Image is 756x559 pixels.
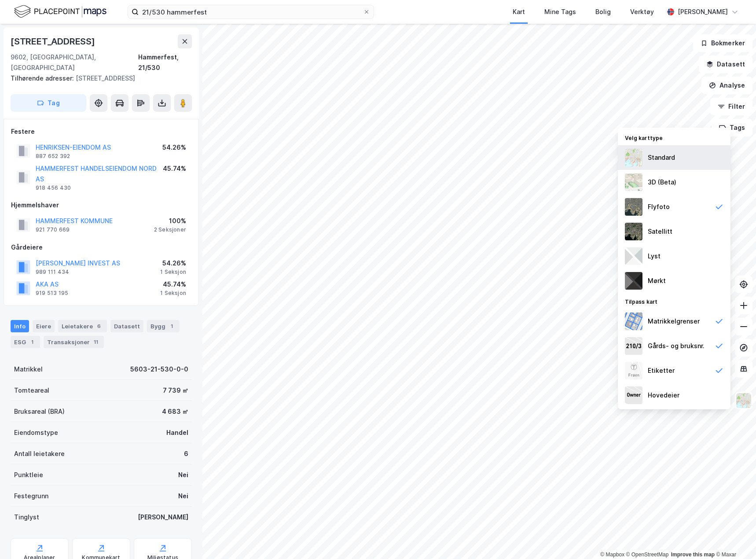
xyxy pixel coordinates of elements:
[14,385,49,396] div: Tomteareal
[625,386,642,404] img: majorOwner.b5e170eddb5c04bfeeff.jpeg
[14,364,43,375] div: Matrikkel
[167,322,176,331] div: 1
[36,226,70,233] div: 921 770 669
[544,7,576,17] div: Mine Tags
[625,247,642,265] img: luj3wr1y2y3+OchiMxRmMxRlscgabnMEmZ7DJGWxyBpucwSZnsMkZbHIGm5zBJmewyRlscgabnMEmZ7DJGWxyBpucwSZnsMkZ...
[595,7,611,17] div: Bolig
[712,517,756,559] iframe: Chat Widget
[648,251,661,261] div: Lyst
[648,226,672,237] div: Satellitt
[14,4,106,19] img: logo.f888ab2527a4732fd821a326f86c7f29.svg
[626,552,669,558] a: OpenStreetMap
[92,338,100,346] div: 11
[36,268,69,276] div: 989 111 434
[671,552,715,558] a: Improve this map
[14,470,43,480] div: Punktleie
[138,512,188,522] div: [PERSON_NAME]
[160,258,186,268] div: 54.26%
[648,276,666,286] div: Mørkt
[138,52,192,73] div: Hammerfest, 21/530
[625,362,642,379] img: Z
[36,290,68,297] div: 919 513 195
[11,320,29,332] div: Info
[14,406,65,417] div: Bruksareal (BRA)
[513,7,525,17] div: Kart
[58,320,107,332] div: Leietakere
[14,512,39,522] div: Tinglyst
[712,517,756,559] div: Kontrollprogram for chat
[44,336,104,348] div: Transaksjoner
[625,173,642,191] img: Z
[11,73,185,84] div: [STREET_ADDRESS]
[735,392,752,409] img: Z
[166,427,188,438] div: Handel
[11,34,97,48] div: [STREET_ADDRESS]
[178,491,188,501] div: Nei
[178,470,188,480] div: Nei
[160,268,186,276] div: 1 Seksjon
[130,364,188,375] div: 5603-21-530-0-0
[14,449,65,459] div: Antall leietakere
[14,491,48,501] div: Festegrunn
[648,177,676,188] div: 3D (Beta)
[11,242,191,253] div: Gårdeiere
[163,163,186,174] div: 45.74%
[625,337,642,355] img: cadastreKeys.547ab17ec502f5a4ef2b.jpeg
[11,94,86,112] button: Tag
[600,552,624,558] a: Mapbox
[162,406,188,417] div: 4 683 ㎡
[625,313,642,330] img: cadastreBorders.cfe08de4b5ddd52a10de.jpeg
[11,52,138,73] div: 9602, [GEOGRAPHIC_DATA], [GEOGRAPHIC_DATA]
[11,336,40,348] div: ESG
[648,316,700,327] div: Matrikkelgrenser
[160,290,186,297] div: 1 Seksjon
[184,449,188,459] div: 6
[14,427,58,438] div: Eiendomstype
[710,98,752,115] button: Filter
[36,184,71,191] div: 918 456 430
[618,293,730,309] div: Tilpass kart
[701,77,752,94] button: Analyse
[712,119,752,136] button: Tags
[625,272,642,290] img: nCdM7BzjoCAAAAAElFTkSuQmCC
[160,279,186,290] div: 45.74%
[699,55,752,73] button: Datasett
[625,223,642,240] img: 9k=
[648,390,679,401] div: Hovedeier
[648,202,670,212] div: Flyfoto
[648,152,675,163] div: Standard
[625,149,642,166] img: Z
[154,216,186,226] div: 100%
[11,200,191,210] div: Hjemmelshaver
[33,320,55,332] div: Eiere
[110,320,143,332] div: Datasett
[11,74,76,82] span: Tilhørende adresser:
[648,341,705,351] div: Gårds- og bruksnr.
[36,153,70,160] div: 887 652 392
[147,320,180,332] div: Bygg
[154,226,186,233] div: 2 Seksjoner
[95,322,103,331] div: 6
[648,365,675,376] div: Etiketter
[693,34,752,52] button: Bokmerker
[28,338,37,346] div: 1
[11,126,191,137] div: Festere
[625,198,642,216] img: Z
[618,129,730,145] div: Velg karttype
[163,385,188,396] div: 7 739 ㎡
[139,5,363,18] input: Søk på adresse, matrikkel, gårdeiere, leietakere eller personer
[678,7,728,17] div: [PERSON_NAME]
[162,142,186,153] div: 54.26%
[630,7,654,17] div: Verktøy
